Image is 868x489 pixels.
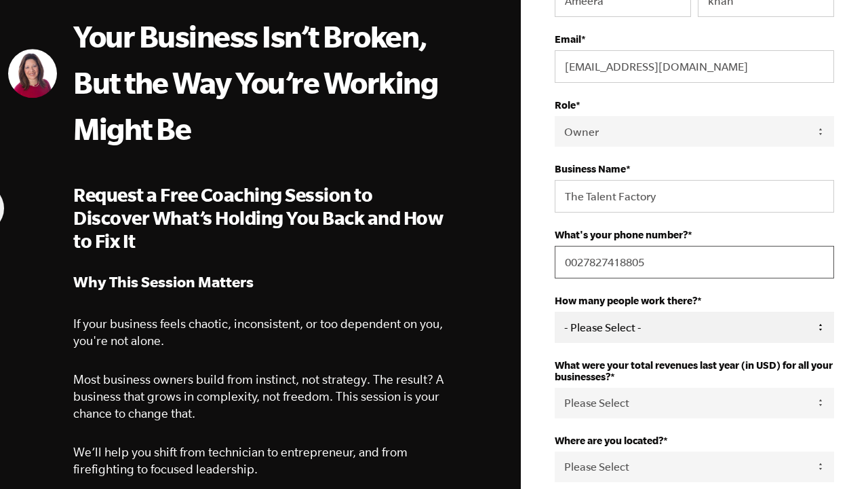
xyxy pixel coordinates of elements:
[73,19,437,145] span: Your Business Isn’t Broken, But the Way You’re Working Might Be
[555,99,576,111] strong: Role
[73,372,443,420] span: Most business owners build from instinct, not strategy. The result? A business that grows in comp...
[8,49,57,98] img: Vicky Gavrias, EMyth Business Coach
[555,295,697,306] strong: How many people work there?
[800,424,868,489] iframe: Chat Widget
[555,33,581,45] strong: Email
[73,184,443,251] span: Request a Free Coaching Session to Discover What’s Holding You Back and How to Fix It
[555,163,626,175] strong: Business Name
[73,273,254,290] strong: Why This Session Matters
[555,435,663,446] strong: Where are you located?
[555,359,833,382] strong: What were your total revenues last year (in USD) for all your businesses?
[555,229,688,240] strong: What's your phone number?
[73,445,408,476] span: We’ll help you shift from technician to entrepreneur, and from firefighting to focused leadership.
[73,316,443,348] span: If your business feels chaotic, inconsistent, or too dependent on you, you're not alone.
